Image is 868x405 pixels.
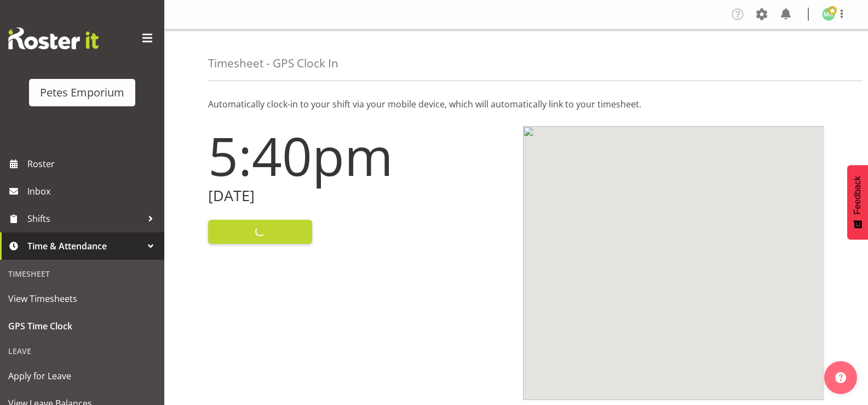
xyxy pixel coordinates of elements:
[835,372,846,383] img: help-xxl-2.png
[8,27,99,49] img: Rosterit website logo
[27,238,142,254] span: Time & Attendance
[8,368,156,384] span: Apply for Leave
[3,362,162,390] a: Apply for Leave
[822,8,835,21] img: melanie-richardson713.jpg
[208,126,510,185] h1: 5:40pm
[208,187,510,204] h2: [DATE]
[27,156,159,172] span: Roster
[853,176,863,214] span: Feedback
[3,340,162,362] div: Leave
[3,312,162,340] a: GPS Time Clock
[8,290,156,307] span: View Timesheets
[208,98,824,111] p: Automatically clock-in to your shift via your mobile device, which will automatically link to you...
[3,285,162,312] a: View Timesheets
[40,84,124,101] div: Petes Emporium
[208,57,338,70] h4: Timesheet - GPS Clock In
[847,165,868,239] button: Feedback - Show survey
[27,210,142,227] span: Shifts
[27,183,159,199] span: Inbox
[8,318,156,334] span: GPS Time Clock
[3,263,162,285] div: Timesheet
